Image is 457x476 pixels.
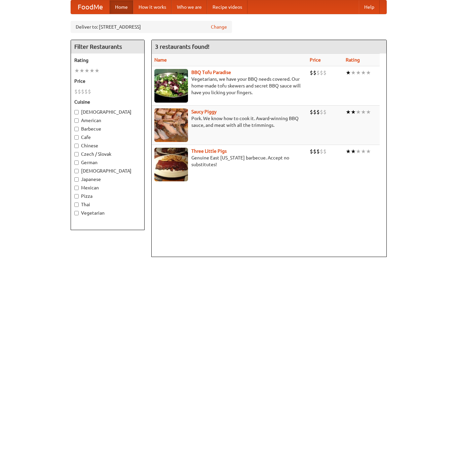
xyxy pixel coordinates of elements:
input: American [74,118,79,123]
li: ★ [89,67,94,74]
li: ★ [94,67,100,74]
li: ★ [74,67,79,74]
li: ★ [346,148,351,155]
li: $ [310,108,313,116]
li: ★ [361,69,366,76]
a: Change [211,24,227,30]
li: $ [316,108,320,116]
li: ★ [366,69,371,76]
a: Price [310,57,321,63]
label: German [74,159,141,166]
li: ★ [366,108,371,116]
a: Rating [346,57,360,63]
p: Pork. We know how to cook it. Award-winning BBQ sauce, and meat with all the trimmings. [154,115,304,129]
h5: Rating [74,57,141,64]
li: ★ [351,108,356,116]
li: ★ [361,108,366,116]
li: ★ [356,108,361,116]
label: Cafe [74,134,141,141]
li: $ [313,108,316,116]
h5: Price [74,78,141,84]
img: tofuparadise.jpg [154,69,188,103]
label: [DEMOGRAPHIC_DATA] [74,109,141,115]
input: Thai [74,203,79,207]
li: $ [320,108,323,116]
li: $ [310,69,313,76]
a: Three Little Pigs [191,148,227,154]
a: Saucy Piggy [191,109,217,114]
input: German [74,160,79,165]
li: ★ [356,69,361,76]
li: $ [78,88,81,95]
li: $ [316,148,320,155]
label: Czech / Slovak [74,151,141,157]
div: Deliver to: [STREET_ADDRESS] [71,21,232,33]
input: [DEMOGRAPHIC_DATA] [74,110,79,114]
label: Japanese [74,176,141,183]
h5: Cuisine [74,99,141,105]
a: How it works [133,0,172,14]
li: $ [320,69,323,76]
a: Home [110,0,133,14]
li: $ [323,108,327,116]
input: Cafe [74,135,79,140]
img: saucy.jpg [154,108,188,142]
label: Thai [74,201,141,208]
li: $ [313,69,316,76]
li: $ [323,148,327,155]
label: Mexican [74,184,141,191]
li: ★ [351,148,356,155]
a: Who we are [172,0,207,14]
li: $ [320,148,323,155]
p: Vegetarians, we have your BBQ needs covered. Our home-made tofu skewers and secret BBQ sauce will... [154,76,304,96]
p: Genuine East [US_STATE] barbecue. Accept no substitutes! [154,154,304,168]
input: Mexican [74,186,79,190]
li: $ [74,88,78,95]
li: ★ [351,69,356,76]
li: $ [84,88,88,95]
li: $ [323,69,327,76]
input: Pizza [74,194,79,198]
li: ★ [84,67,89,74]
a: BBQ Tofu Paradise [191,70,231,75]
input: Barbecue [74,127,79,131]
label: Barbecue [74,125,141,132]
label: Pizza [74,193,141,199]
label: [DEMOGRAPHIC_DATA] [74,168,141,174]
input: Vegetarian [74,211,79,215]
a: FoodMe [71,0,110,14]
li: $ [88,88,91,95]
li: ★ [346,108,351,116]
input: Japanese [74,177,79,182]
label: Chinese [74,142,141,149]
a: Recipe videos [207,0,247,14]
li: ★ [79,67,84,74]
ng-pluralize: 3 restaurants found! [155,43,210,50]
li: ★ [361,148,366,155]
h4: Filter Restaurants [71,40,144,53]
label: Vegetarian [74,210,141,216]
a: Name [154,57,167,63]
input: [DEMOGRAPHIC_DATA] [74,169,79,173]
li: $ [313,148,316,155]
li: $ [81,88,84,95]
li: $ [310,148,313,155]
li: ★ [356,148,361,155]
img: littlepigs.jpg [154,148,188,181]
label: American [74,117,141,124]
input: Czech / Slovak [74,152,79,156]
li: ★ [346,69,351,76]
li: $ [316,69,320,76]
input: Chinese [74,144,79,148]
li: ★ [366,148,371,155]
a: Help [359,0,380,14]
